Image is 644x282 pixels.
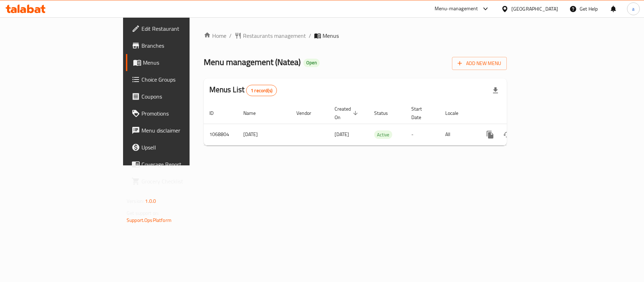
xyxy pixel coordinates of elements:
span: Restaurants management [243,31,306,40]
span: Vendor [296,109,320,117]
h2: Menus List [209,84,277,96]
a: Coverage Report [126,156,231,173]
a: Coupons [126,88,231,105]
span: Get support on: [127,208,159,218]
a: Choice Groups [126,71,231,88]
span: a [632,5,634,13]
span: 1 record(s) [246,87,277,94]
a: Branches [126,37,231,54]
span: Menus [143,58,225,67]
span: Locale [445,109,468,117]
span: Choice Groups [141,75,225,84]
span: Coupons [141,92,225,101]
span: Grocery Checklist [141,177,225,186]
span: Add New Menu [458,59,501,68]
span: Open [303,60,320,66]
div: Export file [487,82,504,99]
div: [GEOGRAPHIC_DATA] [511,5,558,13]
span: Edit Restaurant [141,24,225,33]
span: ID [209,109,223,117]
a: Grocery Checklist [126,173,231,190]
th: Actions [476,102,555,124]
span: Branches [141,41,225,50]
span: Version: [127,196,144,206]
li: / [309,31,311,40]
table: enhanced table [204,102,555,146]
div: Total records count [246,85,277,96]
button: more [482,126,499,143]
td: All [440,124,476,145]
span: [DATE] [335,130,349,139]
button: Change Status [499,126,516,143]
span: Promotions [141,109,225,118]
span: Coverage Report [141,160,225,169]
span: Status [374,109,397,117]
span: Menu disclaimer [141,126,225,135]
nav: breadcrumb [204,31,507,40]
span: Active [374,131,392,139]
button: Add New Menu [452,57,507,70]
a: Promotions [126,105,231,122]
a: Upsell [126,139,231,156]
td: - [406,124,440,145]
span: Menus [323,31,339,40]
a: Edit Restaurant [126,20,231,37]
div: Menu-management [435,5,478,13]
span: Menu management ( Natea ) [204,54,301,70]
a: Support.OpsPlatform [127,216,172,225]
a: Menus [126,54,231,71]
a: Restaurants management [234,31,306,40]
span: Start Date [411,105,431,122]
span: Upsell [141,143,225,152]
span: 1.0.0 [145,196,156,206]
span: Created On [335,105,360,122]
a: Menu disclaimer [126,122,231,139]
span: Name [243,109,265,117]
td: [DATE] [238,124,291,145]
